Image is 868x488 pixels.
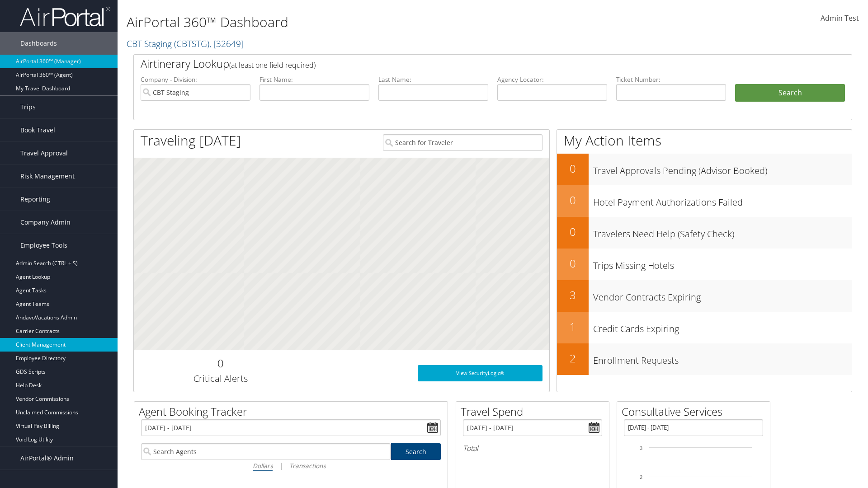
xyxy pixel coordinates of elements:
[593,350,852,367] h3: Enrollment Requests
[593,160,852,177] h3: Travel Approvals Pending (Advisor Booked)
[141,56,785,71] h2: Airtinerary Lookup
[378,75,488,84] label: Last Name:
[289,461,325,470] i: Transactions
[20,32,57,55] span: Dashboards
[141,460,441,471] div: |
[593,286,852,304] h3: Vendor Contracts Expiring
[20,447,74,469] span: AirPortal® Admin
[20,96,36,118] span: Trips
[557,185,852,217] a: 0Hotel Payment Authorizations Failed
[20,211,71,234] span: Company Admin
[463,443,602,453] h6: Total
[640,446,642,451] tspan: 3
[20,234,67,257] span: Employee Tools
[557,161,589,176] h2: 0
[127,38,244,50] a: CBT Staging
[821,5,859,33] a: Admin Test
[557,312,852,343] a: 1Credit Cards Expiring
[383,134,542,151] input: Search for Traveler
[557,249,852,280] a: 0Trips Missing Hotels
[616,75,726,84] label: Ticket Number:
[20,119,55,141] span: Book Travel
[557,287,589,303] h2: 3
[259,75,369,84] label: First Name:
[735,84,845,102] button: Search
[557,154,852,185] a: 0Travel Approvals Pending (Advisor Booked)
[461,404,609,419] h2: Travel Spend
[557,131,852,150] h1: My Action Items
[391,443,441,460] a: Search
[141,131,241,150] h1: Traveling [DATE]
[557,256,589,271] h2: 0
[821,13,859,23] span: Admin Test
[20,6,110,27] img: airportal-logo.png
[593,255,852,272] h3: Trips Missing Hotels
[141,443,391,460] input: Search Agents
[557,351,589,366] h2: 2
[557,343,852,375] a: 2Enrollment Requests
[139,404,448,419] h2: Agent Booking Tracker
[20,142,68,164] span: Travel Approval
[640,474,642,480] tspan: 2
[418,365,542,381] a: View SecurityLogic®
[229,60,316,70] span: (at least one field required)
[557,280,852,312] a: 3Vendor Contracts Expiring
[141,356,300,371] h2: 0
[593,318,852,335] h3: Credit Cards Expiring
[497,75,607,84] label: Agency Locator:
[557,217,852,249] a: 0Travelers Need Help (Safety Check)
[622,404,770,419] h2: Consultative Services
[20,165,75,188] span: Risk Management
[593,192,852,209] h3: Hotel Payment Authorizations Failed
[141,75,250,84] label: Company - Division:
[253,461,273,470] i: Dollars
[209,38,244,50] span: , [ 32649 ]
[557,319,589,334] h2: 1
[593,223,852,240] h3: Travelers Need Help (Safety Check)
[557,224,589,239] h2: 0
[141,372,300,385] h3: Critical Alerts
[174,38,209,50] span: ( CBTSTG )
[127,13,615,32] h1: AirPortal 360™ Dashboard
[557,192,589,208] h2: 0
[20,188,50,211] span: Reporting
